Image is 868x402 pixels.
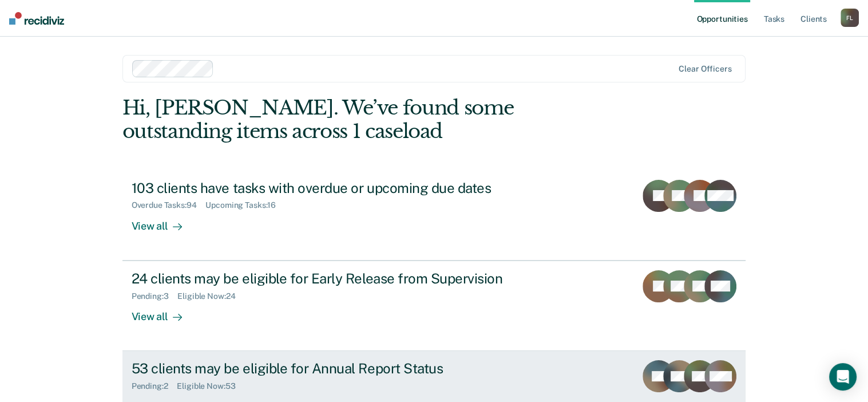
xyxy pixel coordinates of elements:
[177,381,244,391] div: Eligible Now : 53
[122,261,746,351] a: 24 clients may be eligible for Early Release from SupervisionPending:3Eligible Now:24View all
[132,270,533,287] div: 24 clients may be eligible for Early Release from Supervision
[132,210,196,232] div: View all
[841,9,859,27] div: F L
[122,171,746,261] a: 103 clients have tasks with overdue or upcoming due datesOverdue Tasks:94Upcoming Tasks:16View all
[132,200,206,210] div: Overdue Tasks : 94
[132,291,178,301] div: Pending : 3
[679,64,731,74] div: Clear officers
[132,360,533,377] div: 53 clients may be eligible for Annual Report Status
[132,381,177,391] div: Pending : 2
[841,9,859,27] button: FL
[205,200,285,210] div: Upcoming Tasks : 16
[132,301,196,323] div: View all
[9,12,64,25] img: Recidiviz
[177,291,244,301] div: Eligible Now : 24
[122,96,621,143] div: Hi, [PERSON_NAME]. We’ve found some outstanding items across 1 caseload
[829,363,857,391] div: Open Intercom Messenger
[132,180,533,196] div: 103 clients have tasks with overdue or upcoming due dates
